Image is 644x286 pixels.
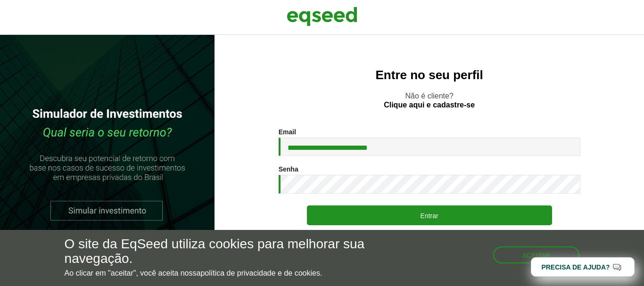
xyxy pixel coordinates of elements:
[279,166,298,172] label: Senha
[200,270,320,277] a: política de privacidade e de cookies
[65,237,374,266] h5: O site da EqSeed utiliza cookies para melhorar sua navegação.
[287,5,357,28] img: EqSeed Logo
[307,205,552,225] button: Entrar
[493,246,580,263] button: Aceitar
[65,269,374,278] p: Ao clicar em "aceitar", você aceita nossa .
[233,68,625,82] h2: Entre no seu perfil
[233,91,625,109] p: Não é cliente?
[384,101,475,109] a: Clique aqui e cadastre-se
[279,129,296,135] label: Email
